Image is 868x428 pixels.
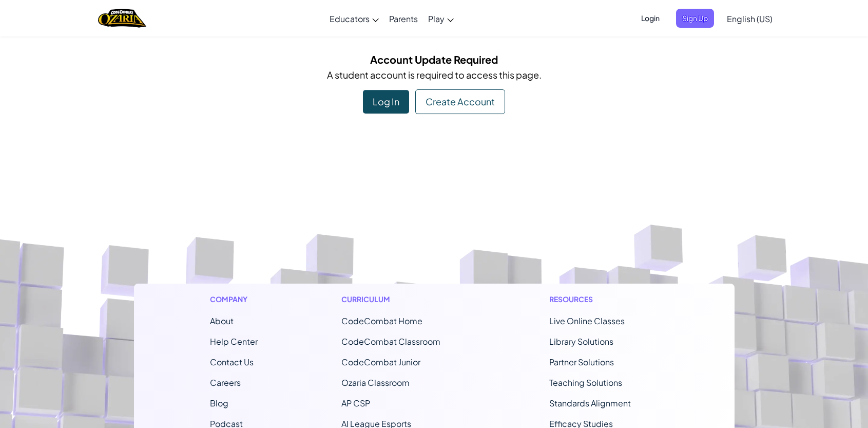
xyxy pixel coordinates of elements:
[676,9,714,28] button: Sign Up
[142,67,727,82] p: A student account is required to access this page.
[363,90,409,114] div: Log In
[142,51,727,67] h5: Account Update Required
[210,398,228,408] a: Blog
[98,8,146,29] a: Ozaria by CodeCombat logo
[210,336,258,347] a: Help Center
[423,5,459,32] a: Play
[727,13,773,24] span: English (US)
[549,315,625,326] a: Live Online Classes
[341,398,370,408] a: AP CSP
[341,294,466,305] h1: Curriculum
[549,377,622,388] a: Teaching Solutions
[635,9,666,28] button: Login
[415,89,505,114] div: Create Account
[210,315,234,326] a: About
[549,294,659,305] h1: Resources
[341,315,422,326] span: CodeCombat Home
[341,336,440,347] a: CodeCombat Classroom
[341,357,420,367] a: CodeCombat Junior
[722,5,778,32] a: English (US)
[330,13,370,24] span: Educators
[210,357,254,367] span: Contact Us
[341,377,410,388] a: Ozaria Classroom
[428,13,445,24] span: Play
[549,357,614,367] a: Partner Solutions
[210,377,241,388] a: Careers
[324,5,384,32] a: Educators
[98,8,146,29] img: Home
[384,5,423,32] a: Parents
[549,398,631,408] a: Standards Alignment
[210,294,258,305] h1: Company
[549,336,613,347] a: Library Solutions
